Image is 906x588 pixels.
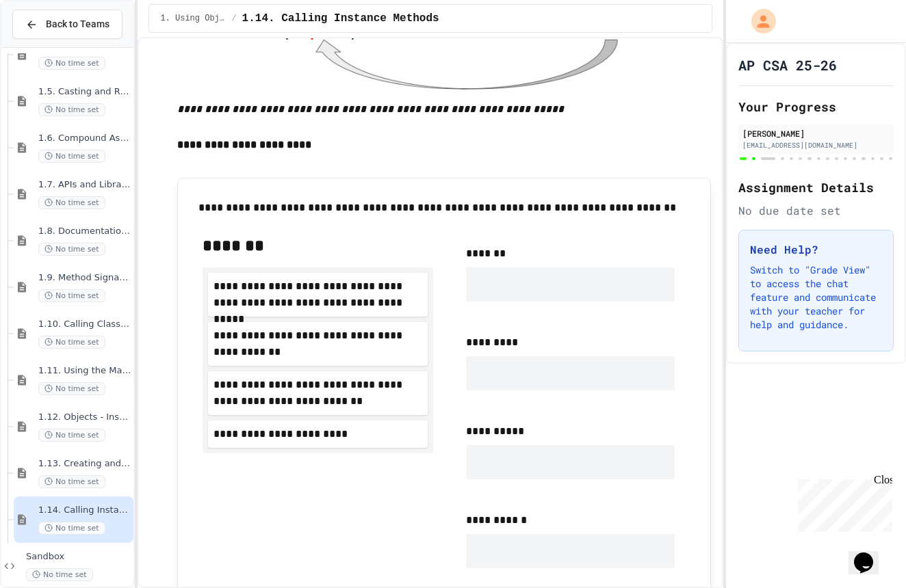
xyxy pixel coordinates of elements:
span: No time set [38,243,105,256]
span: No time set [26,568,93,581]
div: [PERSON_NAME] [742,127,890,139]
span: 1.9. Method Signatures [38,272,131,284]
span: No time set [38,429,105,442]
span: No time set [38,103,105,116]
span: 1.14. Calling Instance Methods [38,505,131,516]
span: No time set [38,196,105,209]
h2: Assignment Details [738,178,894,197]
iframe: chat widget [792,474,892,532]
span: 1.7. APIs and Libraries [38,179,131,191]
span: 1.10. Calling Class Methods [38,319,131,330]
iframe: chat widget [849,533,892,574]
div: [EMAIL_ADDRESS][DOMAIN_NAME] [742,140,890,150]
h3: Need Help? [750,241,882,258]
span: 1.8. Documentation with Comments and Preconditions [38,226,131,237]
span: No time set [38,57,105,70]
span: 1.6. Compound Assignment Operators [38,133,131,144]
button: Back to Teams [12,10,122,39]
p: Switch to "Grade View" to access the chat feature and communicate with your teacher for help and ... [750,263,882,332]
h1: AP CSA 25-26 [738,55,837,75]
span: 1.14. Calling Instance Methods [242,10,439,27]
div: Chat with us now!Close [5,5,94,87]
span: 1.12. Objects - Instances of Classes [38,412,131,423]
div: No due date set [738,202,894,219]
div: My Account [737,5,779,37]
span: No time set [38,475,105,488]
span: 1.11. Using the Math Class [38,365,131,377]
span: No time set [38,522,105,535]
span: No time set [38,336,105,349]
span: Back to Teams [46,17,109,31]
span: No time set [38,150,105,163]
span: 1.5. Casting and Ranges of Values [38,86,131,98]
span: 1. Using Objects and Methods [160,13,226,24]
span: No time set [38,289,105,302]
h2: Your Progress [738,97,894,116]
span: Sandbox [26,551,131,563]
span: No time set [38,382,105,395]
span: / [231,13,236,24]
span: 1.13. Creating and Initializing Objects: Constructors [38,458,131,470]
